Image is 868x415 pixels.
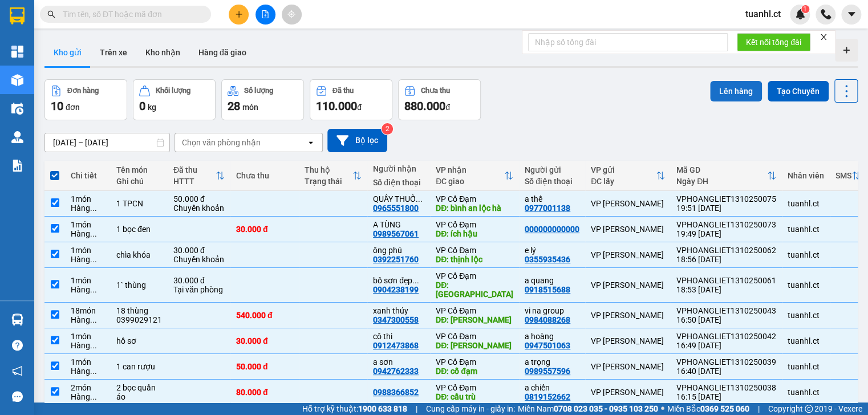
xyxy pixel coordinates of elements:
span: notification [12,365,23,376]
div: 1` thùng [116,280,162,290]
div: Ghi chú [116,177,162,186]
strong: 0369 525 060 [700,404,749,413]
div: Nhân viên [788,171,824,180]
div: vi na group [525,306,579,315]
div: VPHOANGLIET1310250042 [676,332,776,341]
input: Tìm tên, số ĐT hoặc mã đơn [63,8,197,21]
div: 19:51 [DATE] [676,204,776,213]
span: caret-down [846,9,857,19]
img: warehouse-icon [11,74,23,86]
div: 0947501063 [525,341,570,350]
span: ... [90,341,97,350]
div: VP [PERSON_NAME] [591,388,665,397]
div: VP Cổ Đạm [436,306,513,315]
div: 0989567061 [373,229,419,238]
img: warehouse-icon [11,131,23,143]
span: ... [90,367,97,376]
div: SMS [835,171,851,180]
span: ... [90,255,97,264]
div: 50.000 đ [236,362,293,371]
div: 540.000 đ [236,311,293,320]
div: VP Cổ Đạm [436,332,513,341]
span: file-add [261,10,269,18]
div: Hàng thông thường [71,255,105,264]
div: a thế [525,194,579,204]
div: VPHOANGLIET1310250075 [676,194,776,204]
span: ... [90,392,97,401]
span: ... [416,194,423,204]
div: QUẦY THUỐC NGỌC NGÂN [373,194,424,204]
button: Đơn hàng10đơn [44,79,127,120]
div: Đơn hàng [67,87,99,95]
span: kg [148,103,156,112]
div: 0347300558 [373,315,419,324]
div: xanh thúy [373,306,424,315]
div: ĐC giao [436,177,504,186]
button: caret-down [841,5,861,25]
div: Hàng thông thường [71,341,105,350]
span: 880.000 [404,99,445,113]
div: Hàng thông thường [71,367,105,376]
div: chìa khóa [116,250,162,259]
div: VPHOANGLIET1310250039 [676,357,776,367]
div: Hàng thông thường [71,315,105,324]
span: question-circle [12,340,23,351]
button: Bộ lọc [327,129,387,152]
div: VPHOANGLIET1310250062 [676,246,776,255]
div: Hàng thông thường [71,392,105,401]
div: VP [PERSON_NAME] [591,225,665,234]
div: 18 món [71,306,105,315]
div: 16:49 [DATE] [676,341,776,350]
div: 30.000 đ [236,225,293,234]
span: tuanhl.ct [736,7,790,21]
div: VP Cổ Đạm [436,194,513,204]
img: icon-new-feature [795,9,805,19]
div: 80.000 đ [236,388,293,397]
div: Tại văn phòng [173,285,225,294]
div: 1 món [71,357,105,367]
div: 2 bọc quần áo [116,383,162,401]
div: Người nhận [373,164,424,173]
div: Chọn văn phòng nhận [182,137,261,148]
div: DĐ: xuân mỹ [436,341,513,350]
div: Hàng thông thường [71,204,105,213]
span: đơn [66,103,80,112]
th: Toggle SortBy [430,161,519,191]
div: 18 thùng [116,306,162,315]
div: hồ sơ [116,336,162,345]
div: Mã GD [676,165,767,174]
div: DĐ: cầu trù [436,392,513,401]
div: 19:49 [DATE] [676,229,776,238]
span: Cung cấp máy in - giấy in: [426,402,515,415]
div: ông phú [373,246,424,255]
div: Hàng thông thường [71,229,105,238]
th: Toggle SortBy [830,161,866,191]
div: tuanhl.ct [788,311,824,320]
img: dashboard-icon [11,46,23,58]
div: A TÙNG [373,220,424,229]
div: Số điện thoại [373,178,424,187]
span: plus [235,10,243,18]
div: Chuyển khoản [173,255,225,264]
div: a sơn [373,357,424,367]
strong: 1900 633 818 [358,404,407,413]
strong: 0708 023 035 - 0935 103 250 [554,404,658,413]
span: 1 [803,5,807,13]
svg: open [306,138,315,147]
div: tuanhl.ct [788,336,824,345]
button: Hàng đã giao [189,39,255,66]
button: Kết nối tổng đài [737,33,810,51]
div: 0989557596 [525,367,570,376]
div: ĐC lấy [591,177,656,186]
span: món [242,103,258,112]
button: Trên xe [91,39,136,66]
div: Ngày ĐH [676,177,767,186]
div: VPHOANGLIET1310250061 [676,276,776,285]
div: 1 bọc đen [116,225,162,234]
span: Miền Nam [518,402,658,415]
button: Chưa thu880.000đ [398,79,481,120]
div: Tạo kho hàng mới [835,39,858,62]
div: 1 món [71,194,105,204]
div: VP Cổ Đạm [436,383,513,392]
div: 000000000000 [525,225,579,234]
